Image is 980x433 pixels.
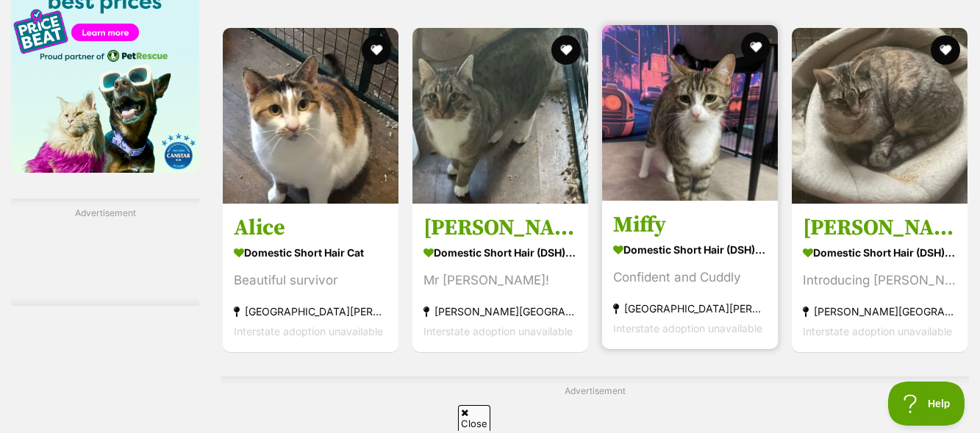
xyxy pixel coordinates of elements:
h3: [PERSON_NAME] [423,215,577,243]
button: favourite [741,32,770,62]
div: Mr [PERSON_NAME]! [423,271,577,291]
strong: [GEOGRAPHIC_DATA][PERSON_NAME][GEOGRAPHIC_DATA] [234,302,387,322]
strong: Domestic Short Hair (DSH) Cat [803,243,956,264]
strong: Domestic Short Hair (DSH) Cat [423,243,577,264]
strong: Domestic Short Hair (DSH) Cat [613,240,767,261]
img: Alice - Domestic Short Hair Cat [223,28,398,204]
button: favourite [931,35,960,65]
img: Miffy - Domestic Short Hair (DSH) Cat [602,25,778,201]
strong: [PERSON_NAME][GEOGRAPHIC_DATA], [GEOGRAPHIC_DATA] [423,302,577,322]
span: Interstate adoption unavailable [613,323,762,335]
div: Confident and Cuddly [613,268,767,288]
strong: [PERSON_NAME][GEOGRAPHIC_DATA], [GEOGRAPHIC_DATA] [803,302,956,322]
h3: Miffy [613,212,767,240]
button: favourite [551,35,581,65]
div: Beautiful survivor [234,271,387,291]
button: favourite [362,35,391,65]
iframe: Help Scout Beacon - Open [888,382,965,426]
span: Interstate adoption unavailable [803,326,952,338]
img: Kerry - Domestic Short Hair (DSH) Cat [792,28,968,204]
span: Interstate adoption unavailable [234,326,383,338]
a: Miffy Domestic Short Hair (DSH) Cat Confident and Cuddly [GEOGRAPHIC_DATA][PERSON_NAME][GEOGRAPHI... [602,201,778,350]
div: Introducing [PERSON_NAME] [803,271,956,291]
a: [PERSON_NAME] Domestic Short Hair (DSH) Cat Introducing [PERSON_NAME] [PERSON_NAME][GEOGRAPHIC_DA... [792,204,968,353]
strong: [GEOGRAPHIC_DATA][PERSON_NAME][GEOGRAPHIC_DATA] [613,299,767,319]
span: Interstate adoption unavailable [423,326,573,338]
h3: [PERSON_NAME] [803,215,956,243]
div: Advertisement [11,198,199,306]
strong: Domestic Short Hair Cat [234,243,387,264]
img: Keith - Domestic Short Hair (DSH) Cat [412,28,588,204]
a: [PERSON_NAME] Domestic Short Hair (DSH) Cat Mr [PERSON_NAME]! [PERSON_NAME][GEOGRAPHIC_DATA], [GE... [412,204,588,353]
h3: Alice [234,215,387,243]
span: Close [458,405,490,431]
a: Alice Domestic Short Hair Cat Beautiful survivor [GEOGRAPHIC_DATA][PERSON_NAME][GEOGRAPHIC_DATA] ... [223,204,398,353]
